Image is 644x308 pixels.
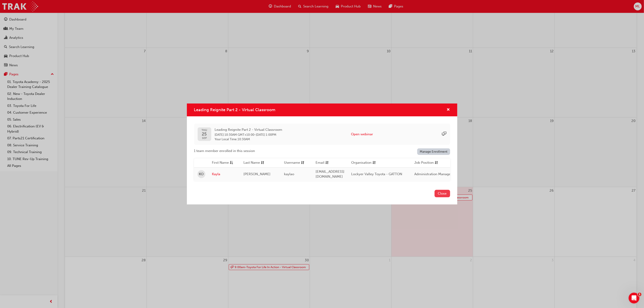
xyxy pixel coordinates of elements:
span: SEP [202,137,207,140]
span: Username [284,160,300,166]
span: 25 Sep 2025 1:00PM [256,133,277,137]
span: Administration Manager [415,172,452,176]
span: Job Position [415,160,434,166]
button: Emailsorting-icon [316,160,341,166]
button: cross-icon [447,107,450,113]
span: sorting-icon [261,160,264,166]
span: sessionType_ONLINE_URL-icon [442,132,447,137]
a: Kayla [212,172,237,177]
button: Usernamesorting-icon [284,160,309,166]
span: KO [199,172,204,177]
a: Manage Enrollment [417,148,450,155]
button: Last Namesorting-icon [244,160,268,166]
span: Last Name [244,160,260,166]
button: First Nameasc-icon [212,160,237,166]
span: Email [316,160,325,166]
span: Leading Reignite Part 2 - Virtual Classroom [194,107,275,112]
iframe: Intercom live chat [629,293,639,303]
div: - [215,127,282,141]
button: Job Positionsorting-icon [415,160,439,166]
span: Your Local Time : 10:30AM [215,137,282,141]
span: 25 Sep 2025 10:30AM GMT+10:00 [215,133,254,137]
button: Close [435,190,450,197]
button: Open webinar [351,132,373,137]
span: sorting-icon [301,160,305,166]
span: First Name [212,160,229,166]
span: [EMAIL_ADDRESS][DOMAIN_NAME] [316,170,345,179]
span: sorting-icon [435,160,438,166]
span: sorting-icon [373,160,376,166]
span: 1 [638,293,642,296]
span: [PERSON_NAME] [244,172,271,176]
div: Leading Reignite Part 2 - Virtual Classroom [187,103,457,205]
span: THU [202,129,207,132]
span: cross-icon [447,108,450,112]
span: Organisation [351,160,372,166]
span: Lockyer Valley Toyota - GATTON [351,172,402,176]
button: Organisationsorting-icon [351,160,376,166]
span: sorting-icon [325,160,329,166]
span: kaylao [284,172,294,176]
span: Leading Reignite Part 2 - Virtual Classroom [215,127,282,132]
span: 25 [202,132,207,136]
span: 1 team member enrolled in this session [194,148,255,154]
span: asc-icon [230,160,233,166]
